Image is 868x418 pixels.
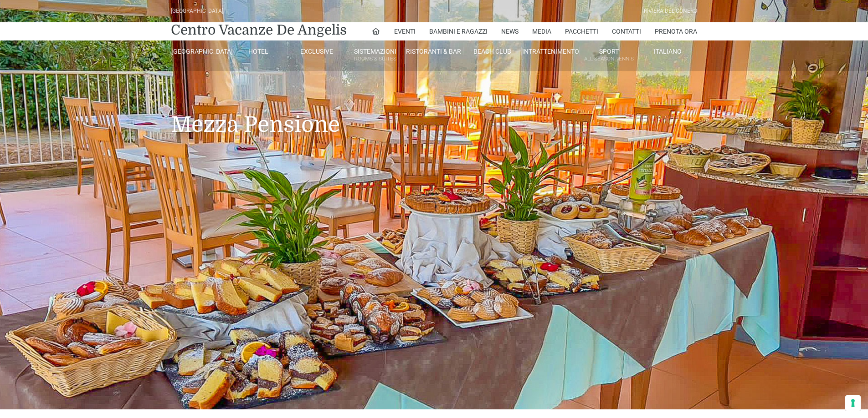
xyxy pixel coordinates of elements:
button: Le tue preferenze relative al consenso per le tecnologie di tracciamento [845,395,861,411]
div: Riviera Del Conero [644,7,697,15]
small: Rooms & Suites [346,55,404,63]
a: Bambini e Ragazzi [429,22,488,40]
a: Eventi [394,22,416,40]
h1: Mezza Pensione [171,71,697,151]
a: Exclusive [288,47,346,55]
a: [GEOGRAPHIC_DATA] [171,47,229,55]
a: Beach Club [463,47,522,55]
a: Centro Vacanze De Angelis [171,21,347,39]
small: All Season Tennis [580,55,638,63]
a: SportAll Season Tennis [580,47,638,64]
a: Italiano [639,47,697,55]
a: Intrattenimento [522,47,580,55]
span: Italiano [654,48,682,55]
a: Ristoranti & Bar [405,47,463,55]
div: [GEOGRAPHIC_DATA] [171,7,223,15]
a: News [501,22,519,40]
a: Pacchetti [565,22,598,40]
a: Contatti [612,22,641,40]
a: Hotel [229,47,288,55]
a: SistemazioniRooms & Suites [346,47,405,64]
a: Prenota Ora [655,22,697,40]
a: Media [532,22,551,40]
